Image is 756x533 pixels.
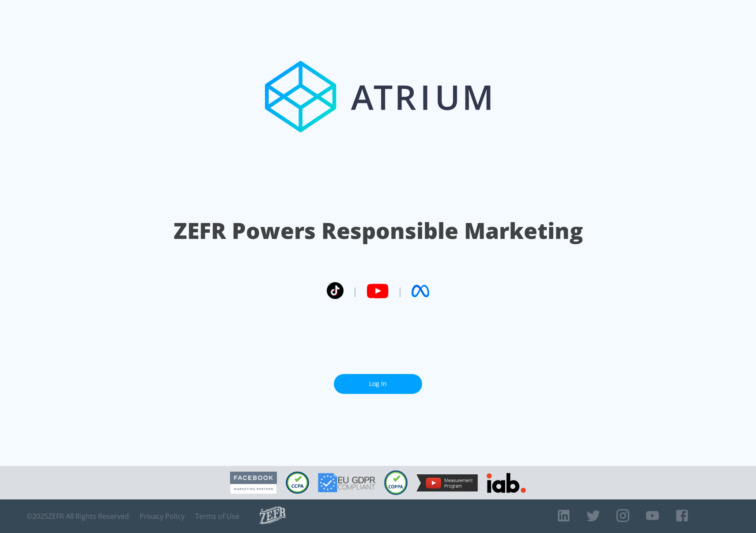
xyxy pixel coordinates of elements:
[174,215,583,246] h1: ZEFR Powers Responsible Marketing
[487,473,526,493] img: IAB
[26,512,129,521] span: © 2025 ZEFR All Rights Reserved
[230,472,277,494] img: Facebook Marketing Partner
[352,284,358,298] span: |
[286,472,309,494] img: CCPA Compliant
[334,374,422,394] a: Log In
[195,512,239,521] a: Terms of Use
[318,473,375,492] img: GDPR Compliant
[416,474,478,491] img: YouTube Measurement Program
[384,470,408,495] img: COPPA Compliant
[397,284,403,298] span: |
[140,512,185,521] a: Privacy Policy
